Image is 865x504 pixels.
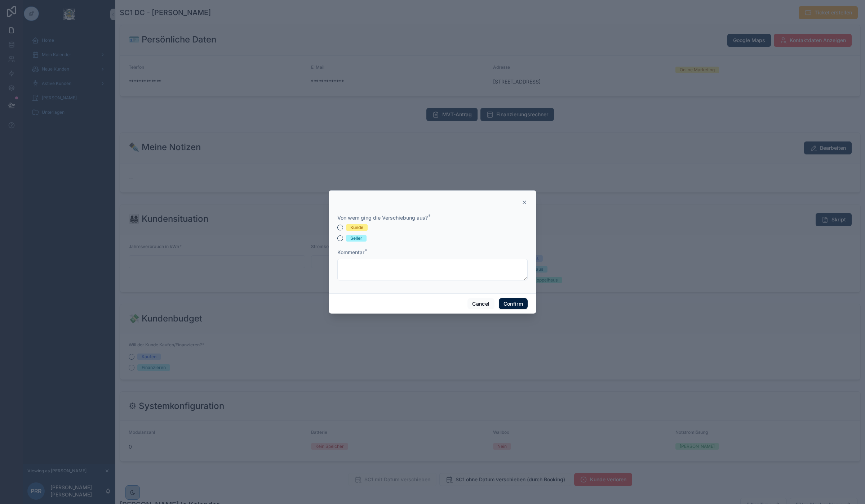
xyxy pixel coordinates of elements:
button: Confirm [499,298,528,310]
button: Cancel [467,298,494,310]
div: Kunde [350,224,363,231]
span: Von wem ging die Verschiebung aus? [337,215,428,221]
div: Seller [350,235,362,242]
span: Kommentar [337,249,364,255]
